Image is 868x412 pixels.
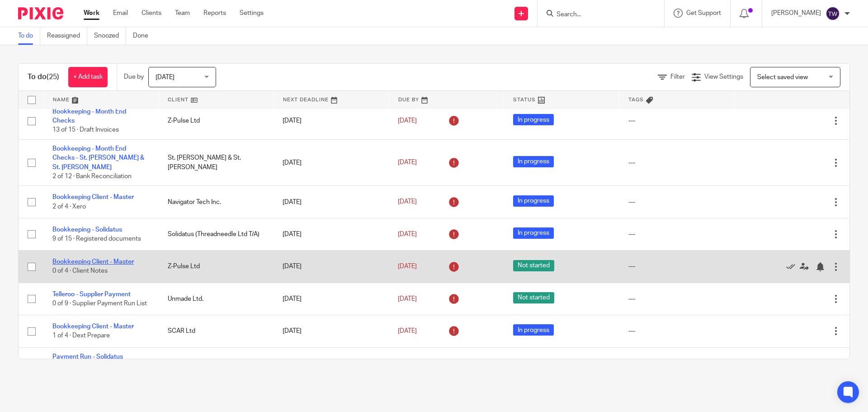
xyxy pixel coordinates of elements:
span: [DATE] [398,199,417,205]
span: In progress [513,324,554,336]
a: Done [133,27,155,45]
span: View Settings [704,74,743,80]
img: Pixie [18,7,63,19]
div: --- [628,116,726,125]
a: To do [18,27,40,45]
div: --- [628,158,726,167]
td: [DATE] [274,251,389,283]
span: Select saved view [757,74,808,81]
span: [DATE] [398,118,417,124]
span: 0 of 4 · Client Notes [52,268,108,275]
a: Bookkeeping Client - Master [52,323,134,330]
div: --- [628,327,726,336]
td: St. [PERSON_NAME] & St. [PERSON_NAME] [159,139,274,186]
a: Settings [240,9,264,18]
span: [DATE] [398,160,417,166]
span: 2 of 12 · Bank Reconciliation [52,173,132,180]
div: --- [628,230,726,239]
td: Navigator Tech Inc. [159,186,274,218]
span: 13 of 15 · Draft Invoices [52,127,119,133]
span: [DATE] [398,328,417,334]
span: Not started [513,292,554,303]
td: Solidatus (Threadneedle Ltd T/A) [159,218,274,250]
td: [DATE] [274,218,389,250]
a: Telleroo - Supplier Payment [52,291,131,298]
div: --- [628,198,726,207]
td: [DATE] [274,186,389,218]
span: [DATE] [156,74,175,81]
a: Snoozed [94,27,126,45]
span: 0 of 9 · Supplier Payment Run List [52,300,147,307]
td: Z-Pulse Ltd [159,251,274,283]
div: --- [628,294,726,303]
span: [DATE] [398,296,417,302]
span: (25) [47,73,59,81]
span: Not started [513,260,554,271]
a: Bookkeeping - Month End Checks - St. [PERSON_NAME] & St. [PERSON_NAME] [52,146,144,170]
span: In progress [513,195,554,207]
div: --- [628,262,726,271]
span: Filter [670,74,685,80]
a: Email [113,9,128,18]
h1: To do [28,72,59,82]
p: [PERSON_NAME] [771,9,821,18]
td: [DATE] [274,347,389,384]
td: Z-Pulse Ltd [159,102,274,139]
a: Bookkeeping - Solidatus [52,227,122,233]
p: Due by [124,72,144,81]
span: 9 of 15 · Registered documents [52,236,141,242]
a: + Add task [68,67,108,87]
span: In progress [513,114,554,125]
a: Reassigned [47,27,87,45]
td: Unmade Ltd. [159,283,274,315]
td: [DATE] [274,102,389,139]
span: In progress [513,227,554,239]
input: Search [556,11,637,19]
span: 2 of 4 · Xero [52,204,86,210]
a: Work [84,9,99,18]
span: [DATE] [398,231,417,237]
a: Bookkeeping Client - Master [52,194,134,200]
a: Team [175,9,190,18]
td: Solidatus (Threadneedle Ltd T/A) [159,347,274,384]
img: svg%3E [826,6,840,21]
a: Reports [203,9,226,18]
a: Mark as done [786,262,800,271]
a: Clients [142,9,161,18]
td: [DATE] [274,283,389,315]
span: [DATE] [398,263,417,270]
td: [DATE] [274,315,389,347]
span: In progress [513,156,554,167]
td: [DATE] [274,139,389,186]
span: 1 of 4 · Dext Prepare [52,333,110,339]
td: SCAR Ltd [159,315,274,347]
span: Tags [628,97,644,102]
a: Payment Run - Solidatus [52,354,123,360]
a: Bookkeeping Client - Master [52,259,134,265]
span: Get Support [686,10,721,16]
